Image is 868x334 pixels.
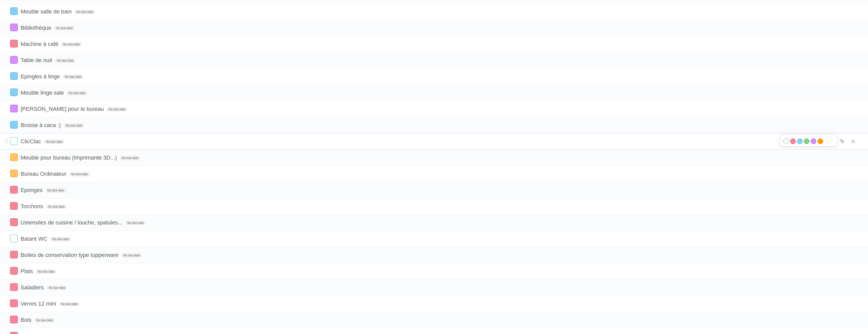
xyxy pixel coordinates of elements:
span: Eponges [21,187,44,193]
label: Done [10,251,18,258]
span: No due date [120,156,140,160]
span: No due date [47,286,67,290]
span: Torchons [21,203,44,209]
span: No due date [107,107,127,112]
span: No due date [34,318,55,323]
label: Done [10,105,18,112]
span: Bols [21,317,33,323]
span: No due date [75,10,95,14]
label: Done [10,24,18,31]
label: Done [10,121,18,129]
label: Done [10,267,18,275]
span: No due date [44,139,64,144]
span: No due date [64,123,84,128]
label: Done [10,202,18,210]
span: Plats [21,268,34,274]
span: Table de nuit [21,57,53,63]
span: ClicClac [21,138,42,145]
label: Done [10,283,18,291]
span: Machine à café [21,41,60,47]
span: No due date [125,221,146,225]
span: Meuble linge sale [21,90,65,96]
span: [PERSON_NAME] pour le bureau [21,106,105,112]
span: No due date [36,269,56,274]
label: Done [10,137,18,145]
label: Blue [797,138,803,144]
span: No due date [67,91,87,95]
label: Done [10,316,18,323]
span: Brosse à caca :) [21,122,62,128]
label: Done [10,56,18,64]
span: Verres 12 mini [21,301,58,307]
span: No due date [46,204,67,209]
span: No due date [45,188,66,193]
span: No due date [55,58,76,63]
label: Done [10,186,18,194]
span: Boites de conservation type tupperware [21,252,120,258]
span: No due date [63,75,83,79]
label: Done [10,89,18,96]
span: Bureau Ordinateur [21,171,68,177]
span: No due date [121,253,142,258]
label: Done [10,235,18,242]
label: Purple [811,138,816,144]
label: Done [10,153,18,161]
span: Epingles à linge [21,73,61,80]
label: Done [10,218,18,226]
span: No due date [54,26,75,30]
label: Done [10,300,18,307]
span: No due date [50,237,71,241]
label: Orange [818,138,823,144]
label: Done [10,72,18,80]
span: No due date [61,42,82,47]
span: Ustensiles de cuisine / louche, spatules... [21,219,124,226]
label: Done [10,40,18,47]
span: No due date [59,302,80,306]
label: Red [790,138,796,144]
span: Saladiers [21,284,45,291]
span: Meuble salle de bain [21,8,73,15]
span: No due date [69,172,90,177]
label: White [783,138,789,144]
span: Batant WC [21,236,49,242]
span: Bibliothèque [21,25,52,31]
label: Green [804,138,809,144]
label: Done [10,7,18,15]
span: Meuble pour bureau (Imprimante 3D...) [21,154,118,161]
label: Done [10,170,18,177]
